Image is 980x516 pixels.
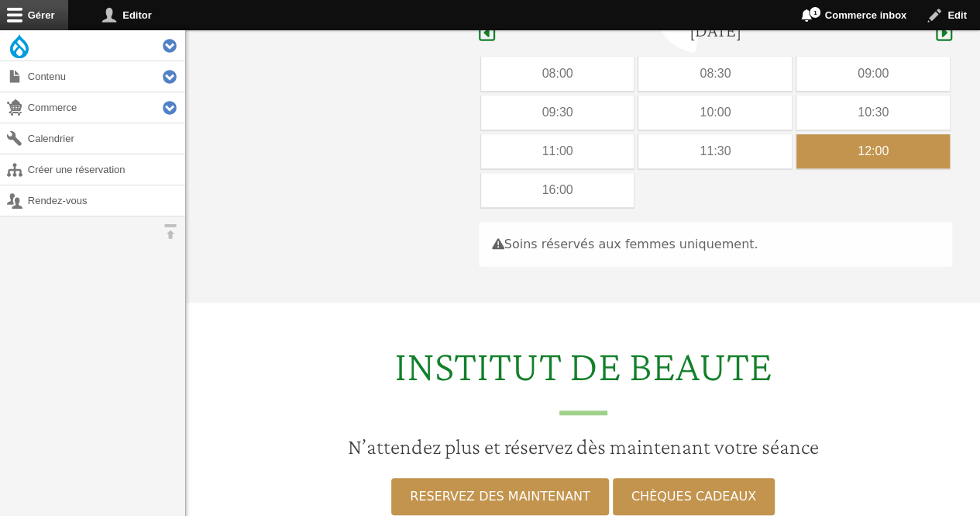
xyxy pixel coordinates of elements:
div: 10:30 [796,95,950,130]
h4: [DATE] [689,19,741,42]
h2: INSTITUT DE BEAUTE [195,340,971,415]
div: 16:00 [481,173,634,207]
a: RESERVEZ DES MAINTENANT [391,478,608,515]
div: Soins réservés aux femmes uniquement. [479,222,952,267]
div: 12:00 [796,134,950,168]
div: 09:00 [796,57,950,91]
h3: N’attendez plus et réservez dès maintenant votre séance [195,434,971,460]
div: 10:00 [638,95,792,130]
a: CHÈQUES CADEAUX [613,478,775,515]
div: 11:30 [638,134,792,168]
div: 09:30 [481,95,634,130]
span: 1 [809,6,821,19]
div: 11:00 [481,134,634,168]
div: 08:30 [638,57,792,91]
div: 08:00 [481,57,634,91]
button: Orientation horizontale [155,216,185,247]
